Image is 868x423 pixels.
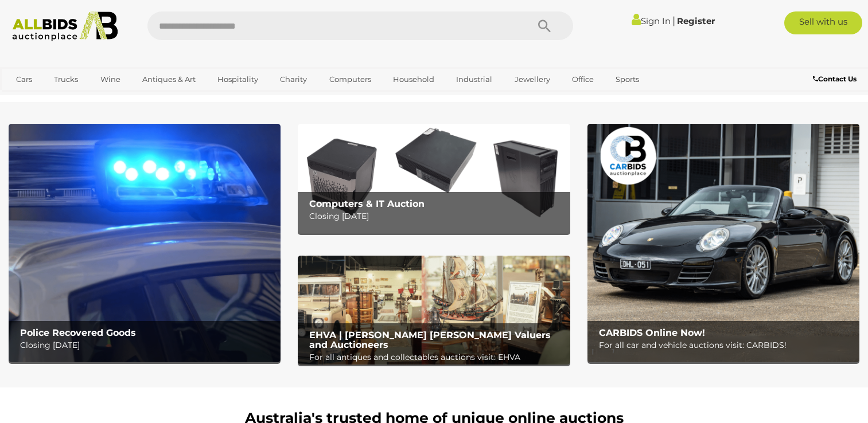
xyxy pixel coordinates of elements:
[322,70,379,89] a: Computers
[93,70,128,89] a: Wine
[9,70,40,89] a: Cars
[298,256,570,365] a: EHVA | Evans Hastings Valuers and Auctioneers EHVA | [PERSON_NAME] [PERSON_NAME] Valuers and Auct...
[507,70,558,89] a: Jewellery
[309,198,425,209] b: Computers & IT Auction
[599,327,705,338] b: CARBIDS Online Now!
[20,327,136,338] b: Police Recovered Goods
[309,209,564,224] p: Closing [DATE]
[599,338,854,352] p: For all car and vehicle auctions visit: CARBIDS!
[632,15,671,26] a: Sign In
[565,70,601,89] a: Office
[672,14,675,27] span: |
[587,124,859,362] img: CARBIDS Online Now!
[6,11,123,41] img: Allbids.com.au
[587,124,859,362] a: CARBIDS Online Now! CARBIDS Online Now! For all car and vehicle auctions visit: CARBIDS!
[135,70,203,89] a: Antiques & Art
[298,124,570,233] img: Computers & IT Auction
[210,70,266,89] a: Hospitality
[20,338,275,352] p: Closing [DATE]
[608,70,647,89] a: Sports
[9,124,281,362] a: Police Recovered Goods Police Recovered Goods Closing [DATE]
[298,256,570,365] img: EHVA | Evans Hastings Valuers and Auctioneers
[273,70,314,89] a: Charity
[677,15,715,26] a: Register
[813,75,857,83] b: Contact Us
[813,73,859,85] a: Contact Us
[309,330,551,351] b: EHVA | [PERSON_NAME] [PERSON_NAME] Valuers and Auctioneers
[309,350,564,365] p: For all antiques and collectables auctions visit: EHVA
[9,89,105,108] a: [GEOGRAPHIC_DATA]
[386,70,442,89] a: Household
[449,70,500,89] a: Industrial
[9,124,281,362] img: Police Recovered Goods
[298,124,570,233] a: Computers & IT Auction Computers & IT Auction Closing [DATE]
[46,70,85,89] a: Trucks
[516,11,573,40] button: Search
[784,11,862,34] a: Sell with us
